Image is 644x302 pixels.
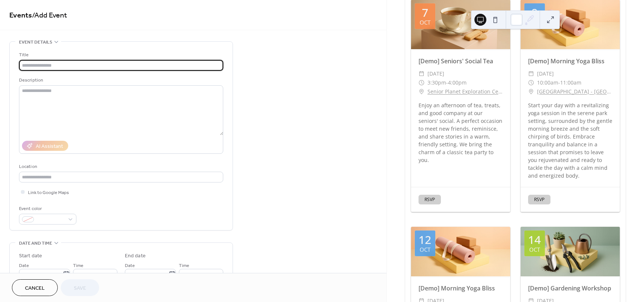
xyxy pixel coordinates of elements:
[19,239,52,247] span: Date and time
[19,163,222,171] div: Location
[427,69,444,78] span: [DATE]
[521,101,620,179] div: Start your day with a revitalizing yoga session in the serene park setting, surrounded by the gen...
[73,262,83,270] span: Time
[528,195,550,204] button: RSVP
[32,8,67,23] span: / Add Event
[19,51,222,59] div: Title
[420,20,430,25] div: Oct
[537,87,612,96] a: [GEOGRAPHIC_DATA] - [GEOGRAPHIC_DATA]
[528,87,534,96] div: ​
[427,78,446,87] span: 3:30pm
[28,189,69,197] span: Link to Google Maps
[19,205,75,213] div: Event color
[528,234,541,245] div: 14
[531,7,538,18] div: 9
[528,69,534,78] div: ​
[411,284,510,293] div: [Demo] Morning Yoga Bliss
[411,101,510,164] div: Enjoy an afternoon of tea, treats, and good company at our seniors' social. A perfect occasion to...
[125,262,135,270] span: Date
[537,69,554,78] span: [DATE]
[448,78,467,87] span: 4:00pm
[19,76,222,84] div: Description
[19,252,42,260] div: Start date
[19,262,29,270] span: Date
[419,78,424,87] div: ​
[427,87,503,96] a: Senior Planet Exploration Center
[420,247,430,252] div: Oct
[179,262,189,270] span: Time
[537,78,558,87] span: 10:00am
[19,38,52,46] span: Event details
[419,87,424,96] div: ​
[560,78,581,87] span: 11:00am
[419,69,424,78] div: ​
[25,284,45,292] span: Cancel
[558,78,560,87] span: -
[125,252,146,260] div: End date
[12,279,58,296] button: Cancel
[9,8,32,23] a: Events
[446,78,448,87] span: -
[521,57,620,66] div: [Demo] Morning Yoga Bliss
[521,284,620,293] div: [Demo] Gardening Workshop
[422,7,428,18] div: 7
[411,57,510,66] div: [Demo] Seniors' Social Tea
[528,78,534,87] div: ​
[529,247,540,252] div: Oct
[419,234,431,245] div: 12
[419,195,441,204] button: RSVP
